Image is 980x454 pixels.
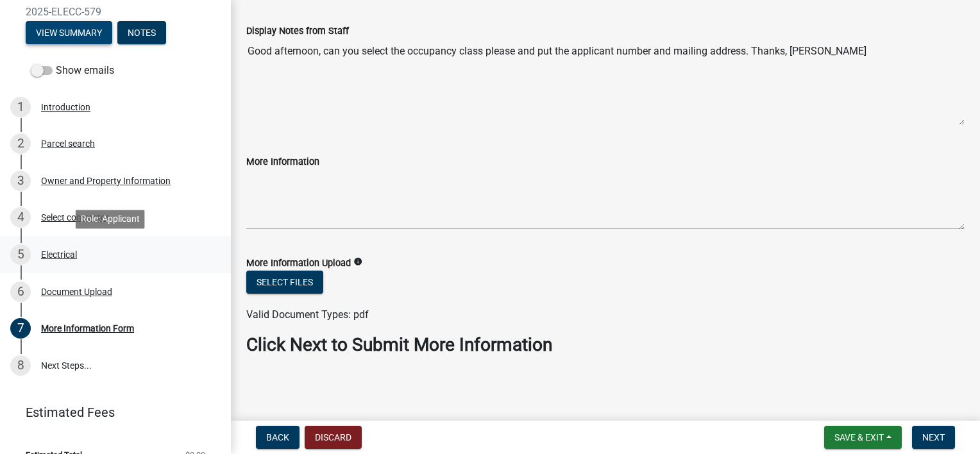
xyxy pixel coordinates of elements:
div: 3 [10,171,31,191]
span: 2025-ELECC-579 [26,6,205,18]
i: info [353,257,362,266]
div: 6 [10,282,31,302]
span: Valid Document Types: pdf [246,308,369,321]
wm-modal-confirm: Notes [117,28,166,38]
div: 1 [10,97,31,117]
div: 5 [10,244,31,265]
div: Select contractor [41,213,109,222]
div: Owner and Property Information [41,176,171,185]
div: Introduction [41,103,90,112]
div: More Information Form [41,324,134,333]
a: Estimated Fees [10,399,210,425]
button: Discard [305,426,362,449]
button: Select files [246,271,323,294]
button: Back [256,426,300,449]
strong: Click Next to Submit More Information [246,334,552,355]
span: Next [922,432,945,442]
div: 7 [10,318,31,339]
div: 2 [10,133,31,154]
label: More Information [246,158,319,167]
span: Save & Exit [834,432,884,442]
div: 4 [10,207,31,228]
div: Document Upload [41,287,112,296]
div: 8 [10,355,31,376]
span: Back [266,432,289,442]
button: View Summary [26,21,112,44]
wm-modal-confirm: Summary [26,28,112,38]
label: Show emails [31,63,114,78]
button: Save & Exit [824,426,902,449]
div: Role: Applicant [76,210,145,228]
label: More Information Upload [246,259,351,268]
button: Notes [117,21,166,44]
div: Electrical [41,250,77,259]
textarea: Good afternoon, can you select the occupancy class please and put the applicant number and mailin... [246,38,965,126]
div: Parcel search [41,139,95,148]
button: Next [912,426,955,449]
label: Display Notes from Staff [246,27,349,36]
